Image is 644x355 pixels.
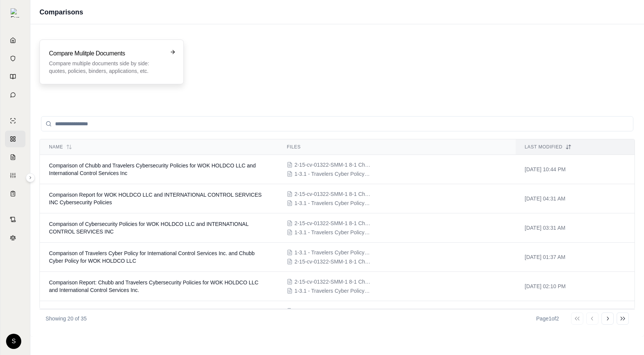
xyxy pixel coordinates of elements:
th: Files [278,139,515,155]
span: 1-3.1 - Travelers Cyber Policy40.pdf [294,229,370,236]
span: Comparison Report for WOK HOLDCO LLC and INTERNATIONAL CONTROL SERVICES INC Cybersecurity Policies [49,192,262,205]
p: Compare multiple documents side by side: quotes, policies, binders, applications, etc. [49,60,164,75]
span: 1-3.1 - Travelers Cyber Policy40.pdf [294,287,370,295]
a: Contract Analysis [5,211,25,228]
h1: Comparisons [39,7,83,17]
a: Claim Coverage [5,149,25,166]
h3: Compare Mulitple Documents [49,49,164,58]
td: [DATE] 01:37 AM [516,243,635,272]
a: Custom Report [5,167,25,184]
a: Coverage Table [5,185,25,202]
span: Comparison Report: Chubb and Travelers Cybersecurity Policies for WOK HOLDCO LLC and Internationa... [49,279,259,293]
div: Last modified [525,144,625,150]
span: Comparison of Cybersecurity Policies for WOK HOLDCO LLC and INTERNATIONAL CONTROL SERVICES INC [49,221,248,235]
div: S [6,334,21,349]
a: Chat [5,87,25,103]
a: Documents Vault [5,50,25,67]
span: 2-15-cv-01322-SMM-1 8-1 Chubb Cyber2.pdf [294,190,370,198]
span: 1-3.1 - Travelers Cyber Policy40.pdf [294,249,370,256]
span: Beazley Media Quote.pdf [294,307,370,315]
td: [DATE] 02:10 PM [516,272,635,301]
img: Expand sidebar [11,8,20,17]
span: Comparison of Chubb and Travelers Cybersecurity Policies for WOK HOLDCO LLC and International Con... [49,163,256,176]
div: Name [49,144,268,150]
span: 2-15-cv-01322-SMM-1 8-1 Chubb Cyber2.pdf [294,258,370,265]
a: Policy Comparisons [5,131,25,147]
a: Prompt Library [5,68,25,85]
div: Page 1 of 2 [536,315,559,322]
td: [DATE] 03:31 AM [516,213,635,243]
span: 1-3.1 - Travelers Cyber Policy40.pdf [294,170,370,178]
span: 2-15-cv-01322-SMM-1 8-1 Chubb Cyber2.pdf [294,278,370,286]
button: Expand sidebar [8,5,23,21]
a: Legal Search Engine [5,229,25,246]
td: [DATE] 07:58 AM [516,301,635,330]
p: Showing 20 of 35 [46,315,87,322]
a: Single Policy [5,112,25,129]
span: 2-15-cv-01322-SMM-1 8-1 Chubb Cyber2.pdf [294,219,370,227]
span: 1-3.1 - Travelers Cyber Policy40.pdf [294,199,370,207]
span: 2-15-cv-01322-SMM-1 8-1 Chubb Cyber2.pdf [294,161,370,169]
td: [DATE] 04:31 AM [516,184,635,213]
a: Home [5,32,25,49]
button: Expand sidebar [26,173,35,182]
span: Comparison of Travelers Cyber Policy for International Control Services Inc. and Chubb Cyber Poli... [49,250,255,264]
td: [DATE] 10:44 PM [516,155,635,184]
